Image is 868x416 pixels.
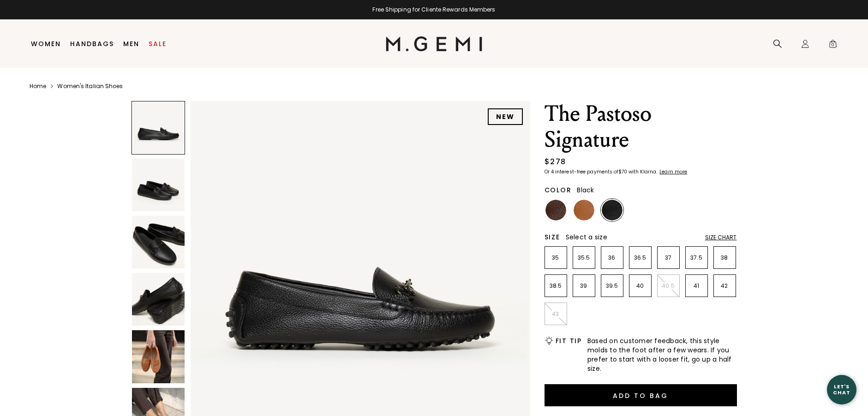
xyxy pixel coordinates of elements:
[545,384,737,406] button: Add to Bag
[574,200,594,220] img: Tan
[545,200,566,220] img: Chocolate
[686,254,707,261] p: 37.5
[149,40,167,48] a: Sale
[573,254,595,261] p: 35.5
[705,234,737,241] div: Size Chart
[30,83,46,90] a: Home
[686,282,707,290] p: 41
[629,282,651,290] p: 40
[31,40,61,48] a: Women
[545,310,567,318] p: 43
[545,101,737,153] h1: The Pastoso Signature
[488,108,523,125] div: NEW
[827,384,856,395] div: Let's Chat
[658,169,687,175] a: Learn more
[123,40,139,48] a: Men
[545,254,567,261] p: 35
[828,41,838,50] span: 0
[601,282,623,290] p: 39.5
[714,282,736,290] p: 42
[545,233,560,241] h2: Size
[386,36,482,51] img: M.Gemi
[70,40,114,48] a: Handbags
[132,330,185,383] img: The Pastoso Signature
[57,83,123,90] a: Women's Italian Shoes
[659,168,687,175] klarna-placement-style-cta: Learn more
[545,186,572,194] h2: Color
[573,282,595,290] p: 39
[556,337,582,345] h2: Fit Tip
[132,273,185,326] img: The Pastoso Signature
[577,185,594,195] span: Black
[714,254,736,261] p: 38
[545,168,618,175] klarna-placement-style-body: Or 4 interest-free payments of
[618,168,627,175] klarna-placement-style-amount: $70
[658,282,679,290] p: 40.5
[601,254,623,261] p: 36
[602,200,623,220] img: Black
[629,254,651,261] p: 36.5
[658,254,679,261] p: 37
[566,232,607,242] span: Select a size
[132,216,185,268] img: The Pastoso Signature
[629,168,658,175] klarna-placement-style-body: with Klarna
[587,336,737,373] span: Based on customer feedback, this style molds to the foot after a few wears. If you prefer to star...
[545,156,566,167] div: $278
[545,282,567,290] p: 38.5
[132,159,185,211] img: The Pastoso Signature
